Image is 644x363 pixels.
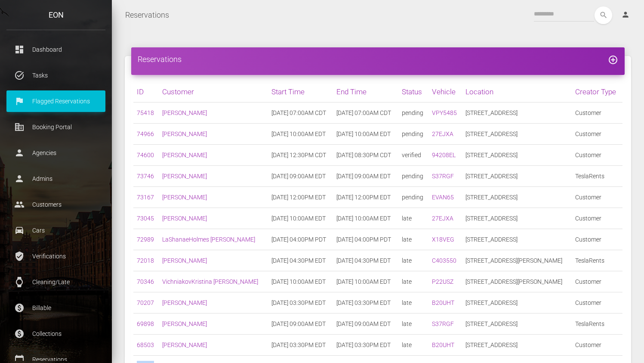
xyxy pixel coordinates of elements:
[268,145,333,166] td: [DATE] 12:30PM CDT
[462,271,572,292] td: [STREET_ADDRESS][PERSON_NAME]
[572,271,622,292] td: Customer
[6,297,105,319] a: paid Billable
[162,130,207,137] a: [PERSON_NAME]
[398,145,428,166] td: verified
[13,172,99,185] p: Admins
[398,124,428,145] td: pending
[268,250,333,271] td: [DATE] 04:30PM EDT
[6,39,105,60] a: dashboard Dashboard
[6,142,105,164] a: person Agencies
[333,335,398,356] td: [DATE] 03:30PM EDT
[462,250,572,271] td: [STREET_ADDRESS][PERSON_NAME]
[125,4,169,26] a: Reservations
[6,65,105,86] a: task_alt Tasks
[432,152,456,158] a: 94208EL
[137,320,154,327] a: 69898
[462,313,572,335] td: [STREET_ADDRESS]
[13,301,99,314] p: Billable
[138,54,618,65] h4: Reservations
[432,341,454,348] a: B20UHT
[6,220,105,241] a: drive_eta Cars
[572,166,622,187] td: TeslaRents
[137,215,154,222] a: 73045
[6,194,105,215] a: people Customers
[162,109,207,116] a: [PERSON_NAME]
[398,102,428,124] td: pending
[13,276,99,289] p: Cleaning/Late
[462,187,572,208] td: [STREET_ADDRESS]
[333,208,398,229] td: [DATE] 10:00AM EDT
[6,168,105,189] a: person Admins
[572,208,622,229] td: Customer
[432,299,454,306] a: B20UHT
[162,341,207,348] a: [PERSON_NAME]
[137,257,154,264] a: 72018
[572,292,622,313] td: Customer
[6,245,105,267] a: verified_user Verifications
[333,271,398,292] td: [DATE] 10:00AM EDT
[137,194,154,201] a: 73167
[462,208,572,229] td: [STREET_ADDRESS]
[162,173,207,180] a: [PERSON_NAME]
[13,69,99,82] p: Tasks
[398,187,428,208] td: pending
[333,250,398,271] td: [DATE] 04:30PM EDT
[268,229,333,250] td: [DATE] 04:00PM PDT
[268,102,333,124] td: [DATE] 07:00AM CDT
[268,292,333,313] td: [DATE] 03:30PM EDT
[13,95,99,108] p: Flagged Reservations
[572,313,622,335] td: TeslaRents
[432,215,453,222] a: 27EJXA
[333,145,398,166] td: [DATE] 08:30PM CDT
[268,187,333,208] td: [DATE] 12:00PM EDT
[432,320,454,327] a: S37RGF
[621,10,630,19] i: person
[333,81,398,102] th: End Time
[572,187,622,208] td: Customer
[608,55,618,64] a: add_circle_outline
[333,313,398,335] td: [DATE] 09:00AM EDT
[13,250,99,263] p: Verifications
[462,292,572,313] td: [STREET_ADDRESS]
[462,81,572,102] th: Location
[462,145,572,166] td: [STREET_ADDRESS]
[398,250,428,271] td: late
[432,194,454,201] a: EVAN65
[268,335,333,356] td: [DATE] 03:30PM EDT
[133,81,159,102] th: ID
[572,250,622,271] td: TeslaRents
[462,335,572,356] td: [STREET_ADDRESS]
[162,152,207,158] a: [PERSON_NAME]
[608,55,618,65] i: add_circle_outline
[13,146,99,159] p: Agencies
[615,6,638,24] a: person
[333,229,398,250] td: [DATE] 04:00PM PDT
[572,102,622,124] td: Customer
[6,271,105,293] a: watch Cleaning/Late
[572,335,622,356] td: Customer
[162,236,255,243] a: LaShanaeHolmes [PERSON_NAME]
[13,224,99,237] p: Cars
[162,215,207,222] a: [PERSON_NAME]
[572,81,622,102] th: Creator Type
[162,320,207,327] a: [PERSON_NAME]
[398,313,428,335] td: late
[428,81,462,102] th: Vehicle
[268,208,333,229] td: [DATE] 10:00AM EDT
[432,109,457,116] a: VPY5485
[572,229,622,250] td: Customer
[137,173,154,180] a: 73746
[333,124,398,145] td: [DATE] 10:00AM EDT
[137,109,154,116] a: 75418
[268,81,333,102] th: Start Time
[268,313,333,335] td: [DATE] 09:00AM EDT
[162,278,258,285] a: VichniakovKristina [PERSON_NAME]
[432,257,456,264] a: C403550
[137,236,154,243] a: 72989
[398,208,428,229] td: late
[159,81,268,102] th: Customer
[13,121,99,133] p: Booking Portal
[13,43,99,56] p: Dashboard
[398,292,428,313] td: late
[398,81,428,102] th: Status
